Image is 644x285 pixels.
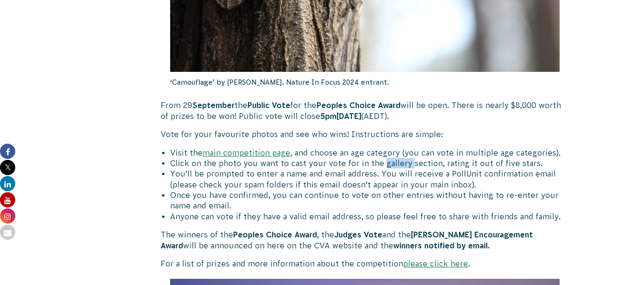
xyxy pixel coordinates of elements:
[170,168,570,190] li: You’ll be prompted to enter a name and email address. You will receive a PollUnit confirmation em...
[170,72,560,93] p: ‘Camouflage’ by [PERSON_NAME]. Nature In Focus 2024 entrant.
[161,230,533,249] strong: [PERSON_NAME] Encouragement Award
[247,101,290,109] strong: Public Vote
[233,230,317,239] strong: Peoples Choice Award
[203,148,290,157] a: main competition page
[170,190,570,211] li: Once you have confirmed, you can continue to vote on other entries without having to re-enter you...
[364,112,385,120] span: AEDT
[161,100,570,121] p: From 29 the for the will be open. There is nearly $8,000 worth of prizes to be won! Public vote w...
[403,259,468,268] a: please click here
[317,101,400,109] strong: Peoples Choice Award
[170,158,570,168] li: Click on the photo you want to cast your vote for in the gallery section, rating it out of five s...
[393,241,490,250] strong: winners notified by email.
[170,211,570,222] li: Anyone can vote if they have a valid email address, so please feel free to share with friends and...
[170,147,570,158] li: Visit the , and choose an age category (you can vote in multiple age categories).
[161,229,570,251] p: The winners of the , the and the will be announced on here on the CVA website and the
[334,230,382,239] strong: Judges Vote
[161,258,570,269] p: For a list of prizes and more information about the competition .
[193,101,235,109] strong: September
[161,129,570,139] p: Vote for your favourite photos and see who wins! Instructions are simple:
[320,112,361,120] strong: 5pm[DATE]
